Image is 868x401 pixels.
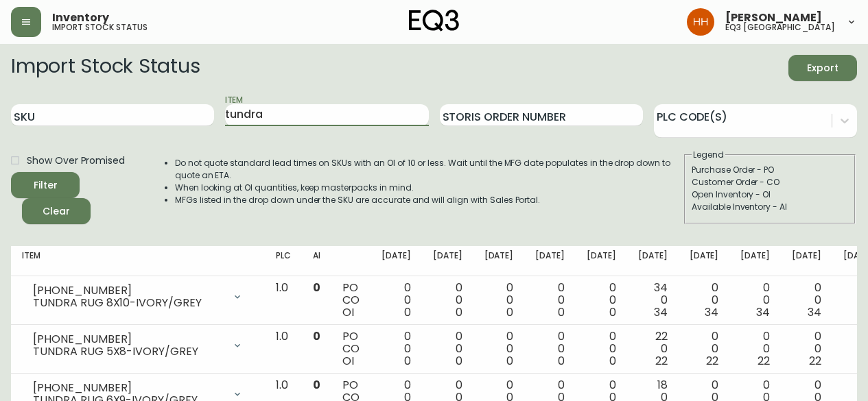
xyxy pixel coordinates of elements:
th: [DATE] [524,246,576,276]
span: Export [799,60,846,77]
span: 22 [706,353,718,369]
th: Item [11,246,265,276]
th: AI [302,246,331,276]
div: 0 0 [740,282,770,319]
li: Do not quote standard lead times on SKUs with an OI of 10 or less. Wait until the MFG date popula... [175,157,683,182]
div: 0 0 [382,330,411,367]
span: 0 [609,353,616,369]
div: Customer Order - CO [692,176,848,189]
div: 0 0 [690,282,719,319]
span: 0 [456,304,462,320]
th: [DATE] [422,246,473,276]
button: Export [788,55,857,81]
th: [DATE] [679,246,730,276]
h5: import stock status [52,23,148,32]
span: OI [342,353,354,369]
button: Filter [11,172,80,198]
div: 0 0 [792,330,821,367]
span: 34 [654,304,668,320]
div: Available Inventory - AI [692,201,848,213]
th: [DATE] [576,246,627,276]
span: 0 [558,353,565,369]
span: 0 [506,304,513,320]
span: 22 [655,353,668,369]
span: 0 [404,304,411,320]
th: [DATE] [627,246,679,276]
li: When looking at OI quantities, keep masterpacks in mind. [175,182,683,194]
div: TUNDRA RUG 5X8-IVORY/GREY [33,345,224,358]
span: 0 [456,353,462,369]
span: 22 [758,353,770,369]
span: 22 [809,353,821,369]
div: [PHONE_NUMBER]TUNDRA RUG 5X8-IVORY/GREY [22,330,254,361]
span: 0 [609,304,616,320]
div: 0 0 [433,282,462,319]
div: [PHONE_NUMBER] [33,284,224,297]
th: [DATE] [729,246,781,276]
h5: eq3 [GEOGRAPHIC_DATA] [725,23,835,32]
span: 0 [313,280,320,295]
div: TUNDRA RUG 8X10-IVORY/GREY [33,297,224,309]
legend: Legend [692,149,725,161]
span: [PERSON_NAME] [725,12,822,23]
div: 0 0 [484,282,514,319]
div: Purchase Order - PO [692,164,848,176]
span: 0 [506,353,513,369]
span: 34 [808,304,821,320]
button: Clear [22,198,91,224]
span: Clear [33,203,80,220]
span: 0 [404,353,411,369]
span: Show Over Promised [27,154,125,168]
div: 0 0 [535,282,565,319]
span: OI [342,304,354,320]
th: PLC [265,246,302,276]
div: 0 0 [484,330,514,367]
div: [PHONE_NUMBER] [33,333,224,345]
h2: Import Stock Status [11,55,200,81]
div: [PHONE_NUMBER] [33,382,224,394]
div: 0 0 [587,330,616,367]
span: 0 [313,377,320,393]
div: Open Inventory - OI [692,189,848,201]
div: [PHONE_NUMBER]TUNDRA RUG 8X10-IVORY/GREY [22,282,254,312]
div: 0 0 [433,330,462,367]
div: 0 0 [690,330,719,367]
span: 34 [705,304,718,320]
span: 0 [558,304,565,320]
span: Inventory [52,12,109,23]
img: 6b766095664b4c6b511bd6e414aa3971 [687,8,714,36]
div: 0 0 [535,330,565,367]
th: [DATE] [371,246,422,276]
div: PO CO [342,330,360,367]
div: 22 0 [638,330,668,367]
div: 0 0 [382,282,411,319]
th: [DATE] [781,246,832,276]
div: 34 0 [638,282,668,319]
li: MFGs listed in the drop down under the SKU are accurate and will align with Sales Portal. [175,194,683,206]
span: 0 [313,328,320,344]
img: logo [409,10,460,32]
div: PO CO [342,282,360,319]
div: 0 0 [792,282,821,319]
div: 0 0 [740,330,770,367]
div: 0 0 [587,282,616,319]
td: 1.0 [265,276,302,325]
td: 1.0 [265,325,302,374]
th: [DATE] [473,246,525,276]
span: 34 [756,304,770,320]
div: Filter [34,177,58,194]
